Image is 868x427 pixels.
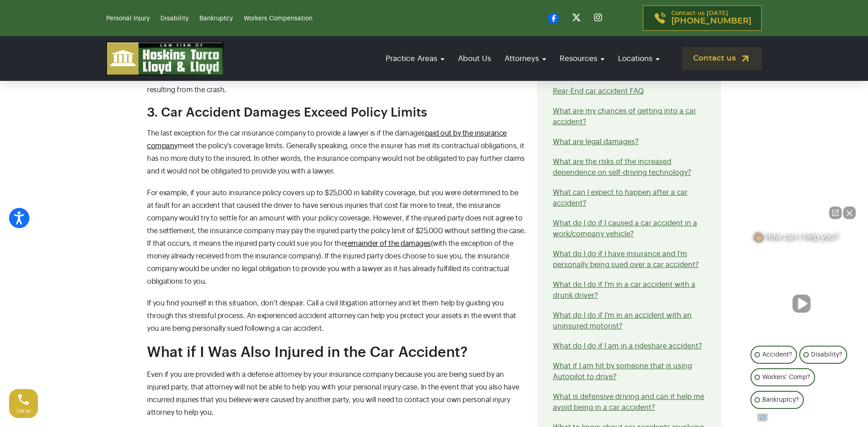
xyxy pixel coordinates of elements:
a: Open intaker chat [757,413,768,422]
a: What are my chances of getting into a car accident? [553,108,696,126]
a: What can I expect to happen after a car accident? [553,189,688,207]
a: What are the risks of the increased dependence on self-driving technology? [553,158,691,176]
a: paid out by the insurance company [147,130,507,150]
div: 👋🏼 How can I help you? [748,232,854,246]
span: If you find yourself in this situation, don’t despair. Call a civil litigation attorney and let t... [147,300,516,332]
a: What if I am hit by someone that is using Autopilot to drive? [553,362,692,380]
a: remainder of the damages [345,240,430,247]
a: Disability [160,15,189,22]
a: Attorneys [500,46,551,71]
p: Accident? [762,349,792,360]
a: Practice Areas [381,46,449,71]
span: 3. Car Accident Damages Exceed Policy Limits [147,106,427,119]
a: Open direct chat [829,206,842,219]
span: The last exception for the car insurance company to provide a lawyer is if the damages meet the p... [147,130,525,175]
span: What if I Was Also Injured in the Car Accident? [147,345,468,360]
a: What do I do if I have insurance and I’m personally being sued over a car accident? [553,250,699,268]
a: What do I do if I am in a rideshare accident? [553,343,702,350]
a: What do I do if I’m in an accident with an uninsured motorist? [553,312,692,330]
a: Contact us [682,47,762,70]
span: For example, if your auto insurance policy covers up to $25,000 in liability coverage, but you we... [147,189,526,285]
p: Workers' Comp? [762,372,810,383]
span: Automobile insurance policies are generally written to cover the acts of negligence, not the inte... [147,48,522,94]
p: Contact us [DATE] [671,10,751,26]
a: Workers Compensation [244,15,312,22]
span: [PHONE_NUMBER] [671,17,751,26]
a: What do I do if I caused a car accident in a work/company vehicle? [553,220,697,238]
a: Resources [555,46,609,71]
a: Bankruptcy [199,15,233,22]
p: Bankruptcy? [762,394,799,405]
span: Call us [17,408,31,413]
a: What is defensive driving and can it help me avoid being in a car accident? [553,393,704,411]
a: What do I do if I’m in a car accident with a drunk driver? [553,281,695,299]
button: Close Intaker Chat Widget [843,206,856,219]
button: Unmute video [793,295,811,313]
a: Rear-End car accident FAQ [553,88,644,95]
p: Disability? [811,349,842,360]
a: Contact us [DATE][PHONE_NUMBER] [643,5,762,31]
a: Personal Injury [106,15,150,22]
a: What are legal damages? [553,138,639,145]
span: Even if you are provided with a defense attorney by your insurance company because you are being ... [147,371,519,416]
a: About Us [453,46,495,71]
a: Locations [613,46,664,71]
img: logo [106,42,224,75]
